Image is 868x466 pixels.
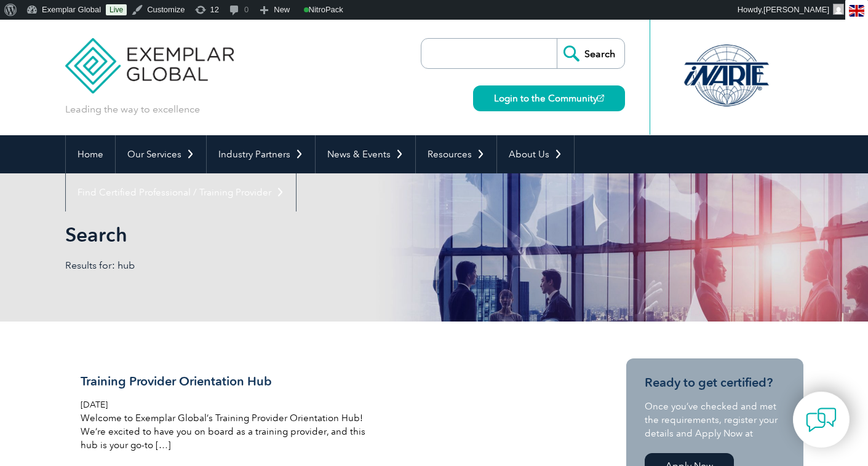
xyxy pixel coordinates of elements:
a: Live [106,4,127,15]
p: Results for: hub [65,259,434,272]
input: Search [557,39,624,68]
a: Find Certified Professional / Training Provider [66,173,296,211]
h3: Training Provider Orientation Hub [81,374,372,389]
h1: Search [65,223,538,247]
p: Welcome to Exemplar Global’s Training Provider Orientation Hub! We’re excited to have you on boar... [81,411,372,452]
span: [PERSON_NAME] [763,5,829,14]
a: Industry Partners [207,135,315,173]
h3: Ready to get certified? [645,375,785,390]
a: About Us [497,135,574,173]
a: Resources [416,135,496,173]
img: open_square.png [597,95,604,101]
a: Login to the Community [473,85,625,111]
p: Leading the way to excellence [65,103,200,116]
img: Exemplar Global [65,20,234,93]
img: contact-chat.png [806,405,837,435]
p: Once you’ve checked and met the requirements, register your details and Apply Now at [645,400,785,440]
a: Our Services [116,135,206,173]
span: [DATE] [81,400,108,410]
img: en [849,5,864,17]
a: Home [66,135,115,173]
a: News & Events [316,135,415,173]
